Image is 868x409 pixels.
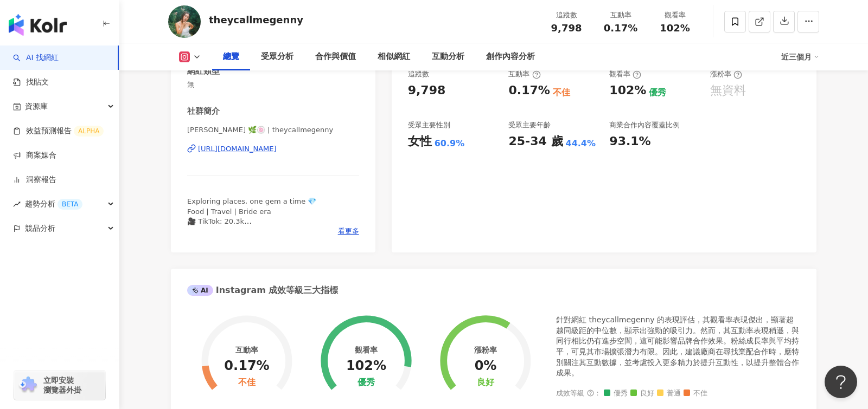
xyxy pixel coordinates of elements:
[187,285,213,296] div: AI
[508,82,550,99] div: 0.17%
[358,378,375,388] div: 優秀
[486,50,535,63] div: 創作內容分析
[187,144,359,154] a: [URL][DOMAIN_NAME]
[508,120,551,130] div: 受眾主要年齡
[13,126,104,137] a: 效益預測報告ALPHA
[187,197,316,255] span: Exploring places, one gem a time 💎 Food | Travel | Bride era 🎥 TikTok: 20.3k 🎤Creator | Host | VO...
[435,138,465,150] div: 60.9%
[649,87,666,99] div: 優秀
[630,389,654,398] span: 良好
[600,10,641,21] div: 互動率
[609,69,641,79] div: 觀看率
[187,80,359,89] span: 無
[224,359,269,374] div: 0.17%
[474,346,497,354] div: 漲粉率
[235,346,258,354] div: 互動率
[378,50,410,63] div: 相似網紅
[556,315,800,379] div: 針對網紅 theycallmegenny 的表現評估，其觀看率表現傑出，顯著超越同級距的中位數，顯示出強勁的吸引力。然而，其互動率表現稍遜，與同行相比仍有進步空間，這可能影響品牌合作效果。粉絲成...
[58,199,82,210] div: BETA
[13,77,49,88] a: 找貼文
[223,50,239,63] div: 總覽
[609,82,646,99] div: 102%
[25,94,48,119] span: 資源庫
[508,133,563,150] div: 25-34 歲
[546,10,587,21] div: 追蹤數
[408,82,446,99] div: 9,798
[17,376,39,394] img: chrome extension
[187,125,359,135] span: [PERSON_NAME] 🌿🍥 | theycallmegenny
[477,378,494,388] div: 良好
[25,192,82,216] span: 趨勢分析
[475,359,497,374] div: 0%
[14,371,105,400] a: chrome extension立即安裝 瀏覽器外掛
[209,13,303,27] div: theycallmegenny
[609,133,650,150] div: 93.1%
[657,389,681,398] span: 普通
[508,69,540,79] div: 互動率
[408,120,450,130] div: 受眾主要性別
[355,346,378,354] div: 觀看率
[13,150,56,161] a: 商案媒合
[187,66,220,77] div: 網紅類型
[408,69,429,79] div: 追蹤數
[432,50,464,63] div: 互動分析
[9,14,67,36] img: logo
[408,133,432,150] div: 女性
[604,389,628,398] span: 優秀
[43,375,81,395] span: 立即安裝 瀏覽器外掛
[825,366,857,398] iframe: Help Scout Beacon - Open
[338,226,359,236] span: 看更多
[551,22,582,34] span: 9,798
[710,82,746,99] div: 無資料
[609,120,680,130] div: 商業合作內容覆蓋比例
[315,50,356,63] div: 合作與價值
[13,174,56,185] a: 洞察報告
[198,144,277,154] div: [URL][DOMAIN_NAME]
[660,23,690,34] span: 102%
[346,359,386,374] div: 102%
[684,389,707,398] span: 不佳
[710,69,742,79] div: 漲粉率
[261,50,293,63] div: 受眾分析
[238,378,256,388] div: 不佳
[566,138,596,150] div: 44.4%
[187,284,338,296] div: Instagram 成效等級三大指標
[553,87,570,99] div: 不佳
[604,23,637,34] span: 0.17%
[781,48,819,66] div: 近三個月
[25,216,55,241] span: 競品分析
[187,106,220,117] div: 社群簡介
[654,10,695,21] div: 觀看率
[556,389,800,398] div: 成效等級 ：
[13,53,59,63] a: searchAI 找網紅
[168,5,201,38] img: KOL Avatar
[13,200,21,208] span: rise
